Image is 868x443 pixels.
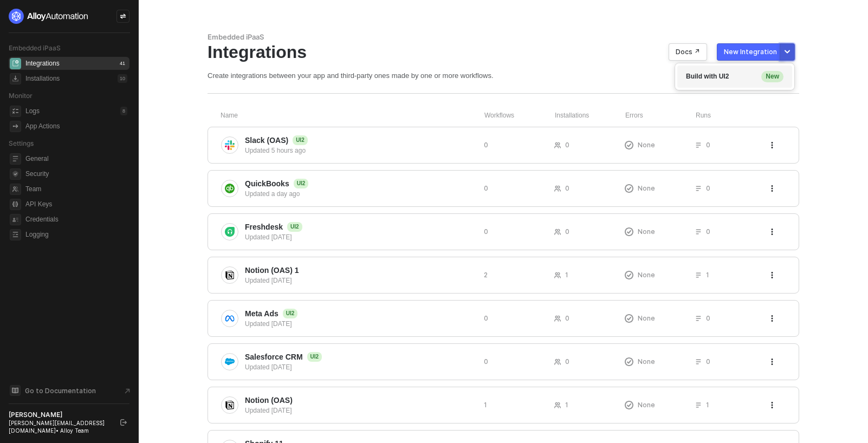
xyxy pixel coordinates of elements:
[225,140,235,150] img: integration-icon
[676,48,700,56] div: Docs ↗
[10,385,21,396] span: documentation
[625,271,633,279] span: icon-exclamation
[25,152,127,165] span: General
[695,359,702,365] span: icon-list
[287,222,302,232] span: UI2
[245,319,475,329] div: Updated [DATE]
[10,73,21,84] span: installations
[695,402,702,408] span: icon-list
[25,213,127,226] span: Credentials
[706,270,709,279] span: 1
[225,314,235,323] img: integration-icon
[120,107,127,115] div: 8
[484,227,488,236] span: 0
[245,351,303,362] span: Salesforce CRM
[10,121,21,132] span: icon-app-actions
[484,314,488,323] span: 0
[225,184,235,193] img: integration-icon
[25,59,60,68] div: Integrations
[706,140,710,149] span: 0
[686,71,729,82] span: Build with UI2
[10,168,21,180] span: security
[769,229,775,235] span: icon-threedots
[484,140,488,149] span: 0
[669,43,707,61] button: Docs ↗
[625,401,633,409] span: icon-exclamation
[225,357,235,367] img: integration-icon
[724,48,777,56] div: New Integration
[554,402,561,408] span: icon-users
[283,309,298,318] span: UI2
[10,199,21,210] span: api-key
[761,71,783,82] span: New
[706,184,710,193] span: 0
[9,419,111,434] div: [PERSON_NAME][EMAIL_ADDRESS][DOMAIN_NAME] • Alloy Team
[225,270,235,280] img: integration-icon
[565,227,569,236] span: 0
[625,227,633,236] span: icon-exclamation
[245,189,475,199] div: Updated a day ago
[695,315,702,322] span: icon-list
[554,185,561,192] span: icon-users
[25,107,40,116] div: Logs
[769,315,775,322] span: icon-threedots
[25,228,127,241] span: Logging
[780,43,795,61] button: More new integration options
[769,142,775,148] span: icon-threedots
[625,141,633,149] span: icon-exclamation
[625,314,633,323] span: icon-exclamation
[554,359,561,365] span: icon-users
[9,384,130,397] a: Knowledge Base
[769,272,775,278] span: icon-threedots
[769,185,775,192] span: icon-threedots
[565,400,568,409] span: 1
[695,142,702,148] span: icon-list
[484,270,488,279] span: 2
[695,229,702,235] span: icon-list
[554,142,561,148] span: icon-users
[9,44,61,52] span: Embedded iPaaS
[9,9,89,24] img: logo
[293,135,308,145] span: UI2
[554,229,561,235] span: icon-users
[245,135,288,146] span: Slack (OAS)
[625,111,696,120] div: Errors
[245,362,475,372] div: Updated [DATE]
[25,167,127,180] span: Security
[717,43,784,61] button: New Integration
[565,184,569,193] span: 0
[638,140,655,149] span: None
[706,227,710,236] span: 0
[25,74,60,83] div: Installations
[638,184,655,193] span: None
[221,111,484,120] div: Name
[9,9,129,24] a: logo
[208,71,799,80] div: Create integrations between your app and third-party ones made by one or more workflows.
[565,314,569,323] span: 0
[208,42,799,62] div: Integrations
[9,139,34,147] span: Settings
[638,314,655,323] span: None
[25,386,96,395] span: Go to Documentation
[307,352,322,362] span: UI2
[484,357,488,366] span: 0
[294,179,309,188] span: UI2
[638,270,655,279] span: None
[555,111,625,120] div: Installations
[120,419,127,426] span: logout
[625,184,633,193] span: icon-exclamation
[565,357,569,366] span: 0
[695,272,702,278] span: icon-list
[245,308,278,319] span: Meta Ads
[10,229,21,240] span: logging
[120,13,126,19] span: icon-swap
[25,122,60,131] div: App Actions
[554,272,561,278] span: icon-users
[10,106,21,117] span: icon-logs
[484,111,555,120] div: Workflows
[638,400,655,409] span: None
[245,276,475,285] div: Updated [DATE]
[225,400,235,410] img: integration-icon
[565,270,568,279] span: 1
[625,357,633,366] span: icon-exclamation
